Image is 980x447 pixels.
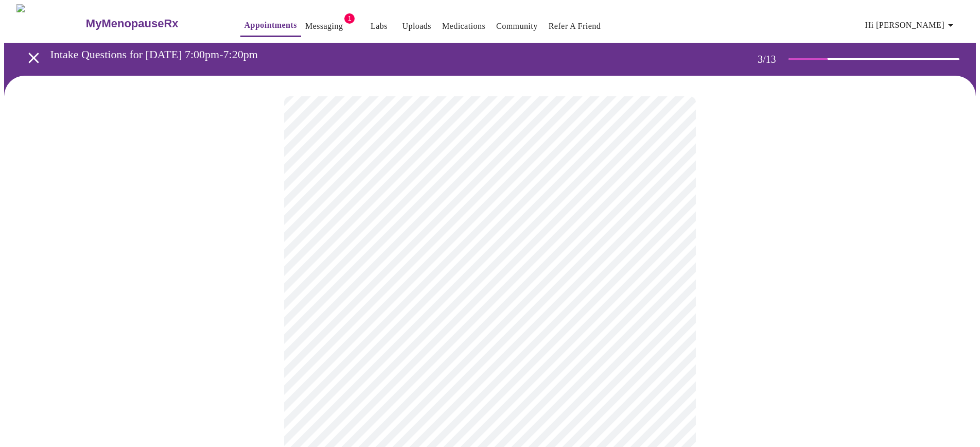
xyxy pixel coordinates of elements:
a: Community [496,19,538,33]
h3: 3 / 13 [758,54,789,65]
span: 1 [344,13,355,24]
button: Community [492,16,542,37]
button: Medications [438,16,489,37]
span: Hi [PERSON_NAME] [865,18,957,32]
a: Labs [371,19,388,33]
button: Refer a Friend [545,16,605,37]
button: Appointments [240,15,301,37]
a: Appointments [244,18,297,32]
button: Labs [362,16,395,37]
a: Refer a Friend [549,19,601,33]
a: Messaging [305,19,343,33]
h3: MyMenopauseRx [86,17,179,30]
a: Medications [442,19,485,33]
button: Messaging [301,16,347,37]
button: Hi [PERSON_NAME] [861,15,961,36]
h3: Intake Questions for [DATE] 7:00pm-7:20pm [50,48,717,61]
button: Uploads [398,16,435,37]
a: MyMenopauseRx [84,6,219,42]
button: open drawer [19,43,49,73]
img: MyMenopauseRx Logo [16,4,84,43]
a: Uploads [402,19,431,33]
